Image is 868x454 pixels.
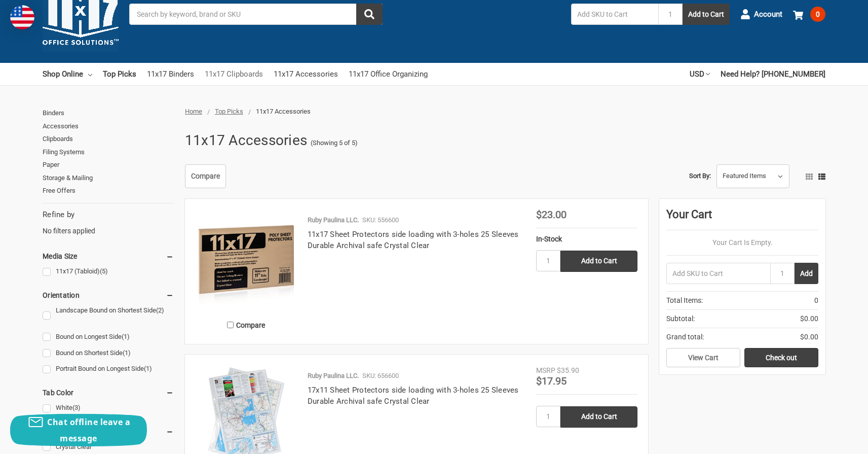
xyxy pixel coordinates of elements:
[43,158,174,171] a: Paper
[43,387,174,399] h5: Tab Color
[795,263,818,284] button: Add
[536,375,567,387] span: $17.95
[144,365,152,372] span: (1)
[793,1,825,27] a: 0
[100,267,108,275] span: (5)
[666,348,740,367] a: View Cart
[666,332,704,342] span: Grand total:
[311,138,358,148] span: (Showing 5 of 5)
[754,9,782,20] span: Account
[196,209,297,311] img: 11x17 Sheet Protectors side loading with 3-holes 25 Sleeves Durable Archival safe Crystal Clear
[43,289,174,301] h5: Orientation
[43,330,174,344] a: Bound on Longest Side
[43,346,174,360] a: Bound on Shortest Side
[43,265,174,278] a: 11x17 (Tabloid)
[666,263,770,284] input: Add SKU to Cart
[308,371,359,381] p: Ruby Paulina LLC.
[147,63,194,85] a: 11x17 Binders
[43,209,174,221] h5: Refine by
[196,317,297,333] label: Compare
[47,416,130,444] span: Chat offline leave a message
[740,1,782,27] a: Account
[810,7,825,22] span: 0
[185,164,226,189] a: Compare
[536,208,567,221] span: $23.00
[43,401,174,415] a: White
[690,63,710,85] a: USD
[800,313,818,324] span: $0.00
[10,5,34,29] img: duty and tax information for United States
[666,237,818,248] p: Your Cart Is Empty.
[43,184,174,197] a: Free Offers
[129,4,383,25] input: Search by keyword, brand or SKU
[72,404,81,411] span: (3)
[43,362,174,376] a: Portrait Bound on Longest Side
[185,108,202,115] a: Home
[308,215,359,225] p: Ruby Paulina LLC.
[185,127,307,154] h1: 11x17 Accessories
[349,63,428,85] a: 11x17 Office Organizing
[43,209,174,236] div: No filters applied
[560,406,637,428] input: Add to Cart
[560,251,637,272] input: Add to Cart
[536,365,555,376] div: MSRP
[571,4,658,25] input: Add SKU to Cart
[215,108,243,115] a: Top Picks
[10,414,147,446] button: Chat offline leave a message
[814,295,818,306] span: 0
[43,146,174,159] a: Filing Systems
[43,120,174,133] a: Accessories
[666,295,703,306] span: Total Items:
[308,230,519,251] a: 11x17 Sheet Protectors side loading with 3-holes 25 Sleeves Durable Archival safe Crystal Clear
[721,63,825,85] a: Need Help? [PHONE_NUMBER]
[683,4,730,25] button: Add to Cart
[43,132,174,146] a: Clipboards
[557,366,579,374] span: $35.90
[156,306,164,314] span: (2)
[666,313,695,324] span: Subtotal:
[123,349,131,357] span: (1)
[43,171,174,185] a: Storage & Mailing
[274,63,338,85] a: 11x17 Accessories
[256,108,311,115] span: 11x17 Accessories
[689,168,711,184] label: Sort By:
[744,348,818,367] a: Check out
[666,206,818,230] div: Your Cart
[205,63,263,85] a: 11x17 Clipboards
[227,322,234,328] input: Compare
[43,440,174,454] a: Crystal Clear
[122,333,130,340] span: (1)
[103,63,136,85] a: Top Picks
[536,234,637,245] div: In-Stock
[43,63,92,85] a: Shop Online
[800,332,818,342] span: $0.00
[43,304,174,327] a: Landscape Bound on Shortest Side
[43,107,174,120] a: Binders
[362,215,399,225] p: SKU: 556600
[43,250,174,262] h5: Media Size
[362,371,399,381] p: SKU: 656600
[308,386,519,406] a: 17x11 Sheet Protectors side loading with 3-holes 25 Sleeves Durable Archival safe Crystal Clear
